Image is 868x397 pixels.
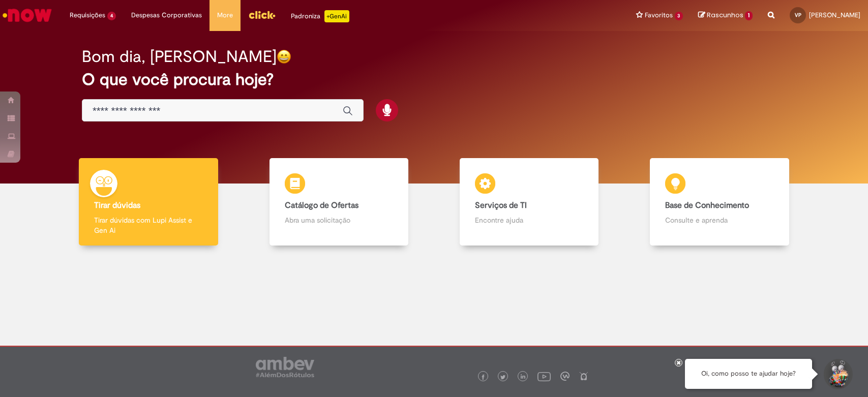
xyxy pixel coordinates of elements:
div: Padroniza [291,10,349,22]
span: 4 [107,12,116,20]
span: Despesas Corporativas [131,10,202,20]
img: ServiceNow [1,5,53,25]
img: logo_footer_youtube.png [537,370,551,383]
img: happy-face.png [277,49,291,64]
p: +GenAi [324,10,349,22]
span: VP [795,12,801,18]
img: logo_footer_ambev_rotulo_gray.png [256,357,314,377]
img: logo_footer_twitter.png [500,375,505,380]
b: Base de Conhecimento [665,200,749,210]
a: Rascunhos [698,11,753,20]
span: More [217,10,233,20]
h2: Bom dia, [PERSON_NAME] [82,48,277,66]
img: logo_footer_linkedin.png [521,374,526,380]
p: Tirar dúvidas com Lupi Assist e Gen Ai [94,215,202,235]
img: logo_footer_naosei.png [579,372,588,381]
span: [PERSON_NAME] [809,11,860,19]
a: Base de Conhecimento Consulte e aprenda [624,158,815,246]
button: Iniciar Conversa de Suporte [822,359,853,389]
p: Encontre ajuda [475,215,583,225]
span: 1 [745,11,753,20]
a: Catálogo de Ofertas Abra uma solicitação [244,158,434,246]
img: logo_footer_facebook.png [481,375,486,380]
b: Catálogo de Ofertas [285,200,358,210]
b: Serviços de TI [475,200,527,210]
img: logo_footer_workplace.png [560,372,570,381]
a: Tirar dúvidas Tirar dúvidas com Lupi Assist e Gen Ai [53,158,244,246]
span: Requisições [70,10,105,20]
p: Consulte e aprenda [665,215,773,225]
div: Oi, como posso te ajudar hoje? [685,359,812,389]
h2: O que você procura hoje? [82,71,786,88]
b: Tirar dúvidas [94,200,140,210]
p: Abra uma solicitação [285,215,393,225]
a: Serviços de TI Encontre ajuda [434,158,624,246]
span: Favoritos [645,10,673,20]
span: 3 [675,12,683,20]
span: Rascunhos [707,10,743,20]
img: click_logo_yellow_360x200.png [248,7,276,22]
